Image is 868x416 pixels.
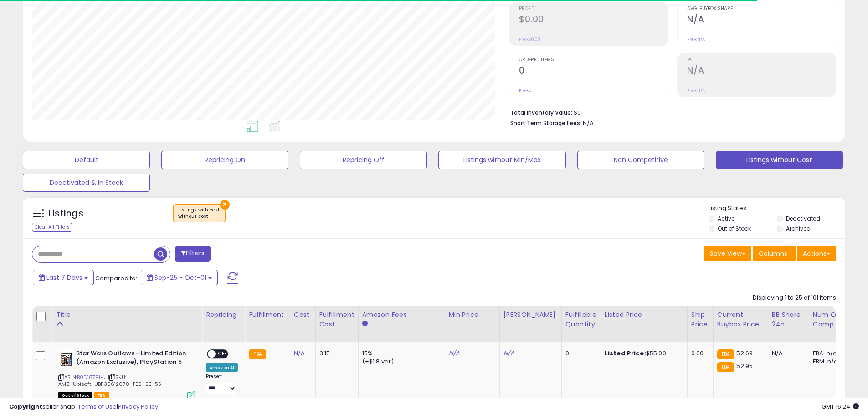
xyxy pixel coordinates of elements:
b: Star Wars Outlaws - Limited Edition (Amazon Exclusive), PlayStation 5 [76,349,187,369]
div: without cost [178,213,221,220]
div: 0 [565,349,594,358]
label: Archived [786,225,811,232]
div: Title [56,310,198,320]
div: Amazon Fees [362,310,441,320]
button: Save View [704,246,751,261]
span: Ordered Items [519,58,668,63]
label: Out of Stock [718,225,751,232]
div: Fulfillable Quantity [565,310,597,329]
div: Clear All Filters [32,223,72,232]
button: Default [23,151,150,169]
small: Prev: $0.00 [519,37,540,42]
li: $0 [510,106,829,117]
span: Last 7 Days [46,273,82,282]
p: Listing States: [709,204,845,213]
a: Privacy Policy [118,402,158,411]
small: FBA [717,349,734,359]
button: Repricing Off [300,151,427,169]
button: Filters [175,246,211,262]
label: Active [718,215,734,222]
button: Listings without Cost [716,151,843,169]
div: Listed Price [605,310,683,320]
button: Actions [797,246,836,261]
span: ROI [687,58,836,63]
button: × [220,200,230,210]
div: Num of Comp. [813,310,846,329]
div: N/A [772,349,802,358]
div: Ship Price [691,310,709,329]
small: FBA [249,349,266,359]
span: 52.69 [736,349,753,358]
div: Displaying 1 to 25 of 101 items [753,294,836,302]
span: Listings with cost : [178,206,221,220]
small: Prev: N/A [687,88,705,93]
div: Cost [294,310,312,320]
h2: $0.00 [519,14,668,26]
div: Amazon AI [206,363,238,372]
b: Total Inventory Value: [510,109,572,116]
div: (+$1.8 var) [362,358,438,366]
button: Listings without Min/Max [438,151,565,169]
a: B0D187PJHJ [77,374,107,381]
div: FBA: n/a [813,349,843,358]
div: 15% [362,349,438,358]
span: Profit [519,6,668,11]
h2: N/A [687,65,836,78]
button: Repricing On [161,151,288,169]
span: Compared to: [95,274,137,283]
a: Terms of Use [78,402,117,411]
div: Min Price [449,310,496,320]
a: N/A [294,349,305,358]
div: Fulfillment [249,310,286,320]
span: OFF [216,350,230,358]
img: 41GfgLUpCiL._SL40_.jpg [58,349,74,368]
button: Last 7 Days [33,270,94,285]
b: Listed Price: [605,349,646,358]
div: FBM: n/a [813,358,843,366]
div: $55.00 [605,349,680,358]
h5: Listings [48,207,83,220]
div: Current Buybox Price [717,310,764,329]
div: ASIN: [58,349,195,398]
div: seller snap | | [9,403,158,411]
div: Fulfillment Cost [319,310,354,329]
div: Repricing [206,310,241,320]
div: 3.15 [319,349,351,358]
button: Sep-25 - Oct-01 [141,270,218,285]
div: BB Share 24h. [772,310,805,329]
h2: N/A [687,14,836,26]
div: 0.00 [691,349,706,358]
span: Avg. Buybox Share [687,6,836,11]
span: N/A [583,119,594,127]
span: Sep-25 - Oct-01 [154,273,206,282]
a: N/A [449,349,460,358]
small: Prev: 0 [519,88,532,93]
button: Columns [753,246,796,261]
button: Deactivated & In Stock [23,174,150,192]
a: N/A [503,349,514,358]
label: Deactivated [786,215,820,222]
small: Amazon Fees. [362,320,368,328]
h2: 0 [519,65,668,78]
div: [PERSON_NAME] [503,310,558,320]
span: | SKU: AMZ_Ubisoft_UBP30612670_PS5_25_55 [58,374,162,387]
small: FBA [717,362,734,372]
button: Non Competitive [577,151,704,169]
span: Columns [759,249,787,258]
small: Prev: N/A [687,37,705,42]
strong: Copyright [9,402,42,411]
b: Short Term Storage Fees: [510,119,581,127]
span: 52.95 [736,362,753,370]
div: Preset: [206,374,238,394]
span: 2025-10-9 16:24 GMT [822,402,859,411]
